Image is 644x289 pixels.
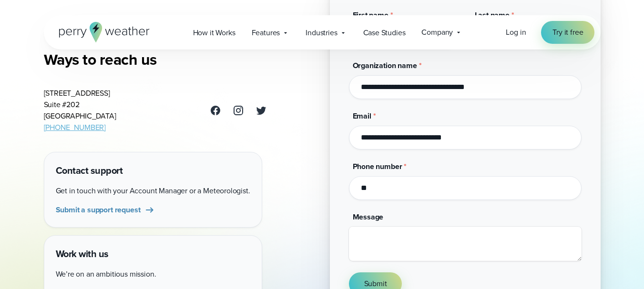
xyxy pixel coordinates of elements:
span: Features [252,27,280,39]
span: Industries [306,27,337,39]
span: First name [353,10,388,20]
span: Company [421,27,453,38]
address: [STREET_ADDRESS] Suite #202 [GEOGRAPHIC_DATA] [44,88,116,133]
span: How it Works [193,27,235,39]
span: Message [353,211,384,222]
span: Phone number [353,161,402,172]
a: How it Works [185,23,244,42]
span: Submit a support request [56,204,141,216]
span: Organization name [353,60,417,71]
span: Log in [506,27,526,38]
p: Get in touch with your Account Manager or a Meteorologist. [56,185,250,197]
span: Last name [475,10,510,20]
a: Log in [506,27,526,38]
a: Try it free [541,21,594,44]
span: Case Studies [363,27,406,39]
a: Case Studies [355,23,414,42]
h4: Work with us [56,247,250,261]
a: Submit a support request [56,204,156,216]
span: Try it free [552,27,583,38]
h4: Contact support [56,164,250,178]
a: [PHONE_NUMBER] [44,122,106,133]
p: We’re on an ambitious mission. [56,269,250,280]
h3: Ways to reach us [44,50,267,69]
span: Email [353,110,371,121]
